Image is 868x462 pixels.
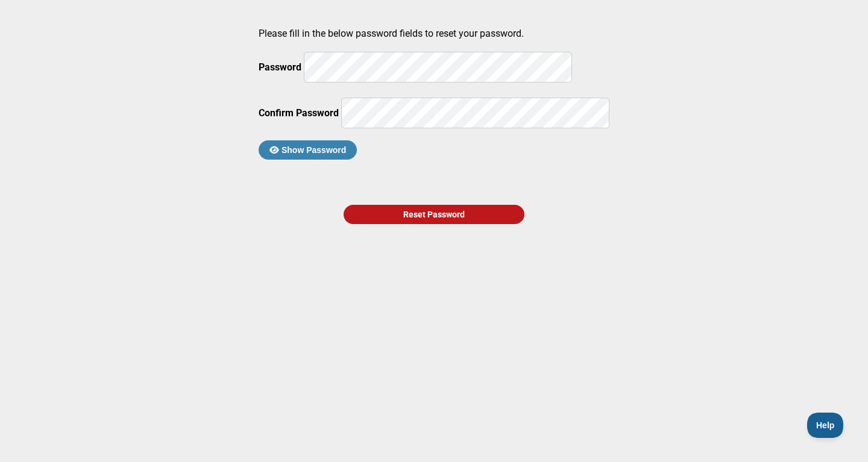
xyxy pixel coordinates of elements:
[344,205,524,224] div: Reset Password
[259,28,609,39] p: Please fill in the below password fields to reset your password.
[259,107,339,119] label: Confirm Password
[259,140,357,160] button: Show Password
[807,413,844,438] iframe: Toggle Customer Support
[259,61,301,73] label: Password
